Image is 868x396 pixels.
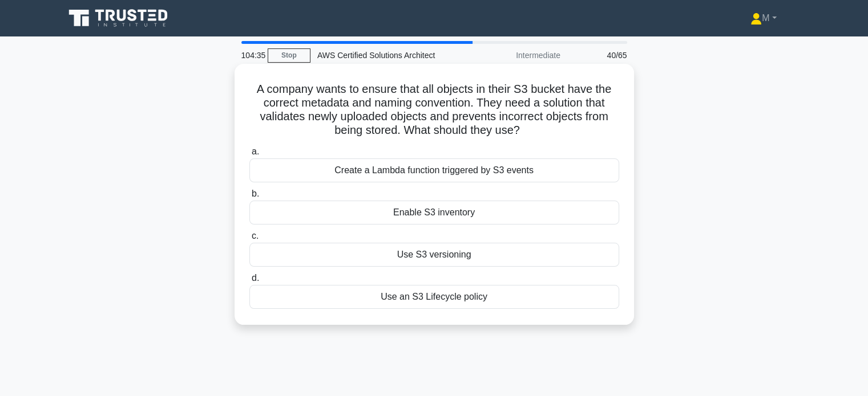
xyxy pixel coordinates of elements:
a: M [723,7,804,30]
div: 104:35 [235,44,268,67]
div: Use S3 versioning [249,243,619,267]
div: Create a Lambda function triggered by S3 events [249,158,619,182]
div: AWS Certified Solutions Architect [310,44,467,67]
div: Enable S3 inventory [249,201,619,224]
div: Intermediate [467,44,567,67]
h5: A company wants to ensure that all objects in their S3 bucket have the correct metadata and namin... [248,82,620,138]
span: c. [252,231,259,240]
span: d. [252,273,259,283]
div: 40/65 [567,44,634,67]
div: Use an S3 Lifecycle policy [249,285,619,309]
span: a. [252,146,259,156]
span: b. [252,189,259,198]
a: Stop [268,48,310,63]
